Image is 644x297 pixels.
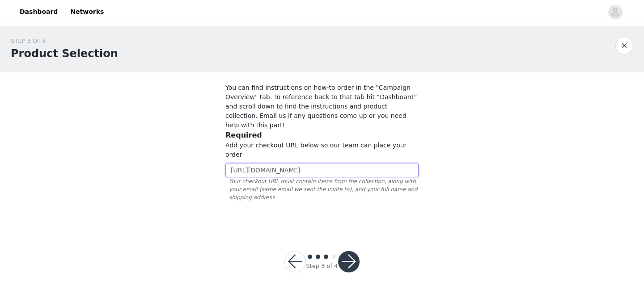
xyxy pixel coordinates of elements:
[11,37,118,46] div: STEP 3 OF 4
[225,142,407,158] span: Add your checkout URL below so our team can place your order
[225,83,419,130] p: You can find instructions on how-to order in the "Campaign Overview" tab. To reference back to th...
[65,2,109,22] a: Networks
[611,5,619,19] div: avatar
[14,2,63,22] a: Dashboard
[225,177,419,201] span: Your checkout URL must contain items from the collection, along with your email (same email we se...
[11,46,118,62] h1: Product Selection
[225,130,419,141] h3: Required
[306,262,338,271] div: Step 3 of 4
